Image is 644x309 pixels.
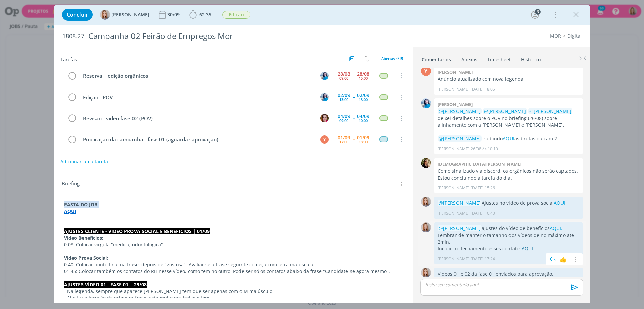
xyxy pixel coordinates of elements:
[339,140,348,144] div: 17:00
[438,225,579,232] p: ajustes do vídeo de benefícios
[62,33,84,40] span: 1808.27
[167,12,181,17] div: 30/09
[438,135,579,142] p: , subindo as brutas da câm 2.
[421,98,431,108] img: E
[438,168,579,181] p: Como sinalizado via discord, os orgânicos não serão captados. Estou concluindo a tarefa do dia.
[421,268,431,278] img: A
[80,93,314,102] div: Edição - POV
[319,71,329,81] button: E
[421,53,451,63] a: Comentários
[503,135,514,142] a: AQUI
[438,146,469,152] p: [PERSON_NAME]
[64,261,403,268] p: 0:40: Colocar ponto final na frase, depois de "gostosa". Avaliar se a frase seguinte começa com l...
[359,119,368,122] div: 10:00
[381,56,403,61] span: Abertas 4/15
[438,210,469,217] p: [PERSON_NAME]
[319,113,329,123] button: B
[554,200,567,206] a: AQUI.
[320,114,329,122] img: B
[438,271,579,277] p: Vídeos 01 e 02 da fase 01 enviados para aprovação.
[60,156,108,168] button: Adicionar uma tarefa
[439,135,481,142] span: @[PERSON_NAME]
[320,72,329,80] img: E
[199,11,211,18] span: 62:35
[471,146,498,152] span: 26/08 às 10:10
[421,197,431,207] img: A
[522,245,534,252] a: AQUI.
[54,5,590,303] div: dialog
[339,119,348,122] div: 09:00
[438,245,579,252] p: Incluir no fechamento esses contatos
[338,114,350,119] div: 04/09
[471,86,495,92] span: [DATE] 18:05
[359,76,368,80] div: 15:00
[550,33,561,39] a: MOR
[438,232,579,246] p: Lembrar de manter o tamanho dos vídeos de no máximo até 2min.
[439,200,481,206] span: @[PERSON_NAME]
[438,185,469,191] p: [PERSON_NAME]
[421,66,431,76] div: Y
[319,134,329,144] button: Y
[60,55,77,63] span: Tarefas
[471,256,495,262] span: [DATE] 17:24
[338,72,350,76] div: 28/08
[64,241,403,248] p: 0:08: Colocar vírgula "médica, odontológica".
[438,86,469,92] p: [PERSON_NAME]
[438,76,579,82] p: Anúncio atualizado com nova legenda
[338,135,350,140] div: 01/09
[484,108,526,114] span: @[PERSON_NAME]
[338,93,350,98] div: 02/09
[550,225,562,231] a: AQUI.
[64,288,403,295] p: - Na legenda, sempre que aparece [PERSON_NAME] tem que ser apenas com o M maiúsculo.
[529,108,571,114] span: @[PERSON_NAME]
[222,11,250,19] span: Edição
[567,33,582,39] a: Digital
[353,73,355,78] span: --
[80,135,314,144] div: Publicação da campanha - fase 01 (aguardar aprovação)
[64,235,103,241] strong: Vídeo Benefícios:
[357,72,369,76] div: 28/08
[62,180,80,188] span: Briefing
[560,255,567,263] div: 👍
[86,28,363,44] div: Campanha 02 Feirão de Empregos Mor
[471,185,495,191] span: [DATE] 15:26
[64,208,76,214] a: AQUI
[359,140,368,144] div: 18:00
[357,135,369,140] div: 01/09
[320,93,329,101] img: E
[339,98,348,101] div: 13:00
[64,295,403,301] p: - Ajustar a locução da primeira frase, está muito pra baixo o tom.
[530,9,540,20] button: 6
[100,10,110,20] img: A
[64,281,147,288] strong: AJUSTES VÍDEO 01 - FASE 01 | 29/08
[64,228,210,234] strong: AJUSTES CLIENTE - VÍDEO PROVA SOCIAL E BENEFÍCIOS | 01/09
[80,114,314,123] div: Revisão - vídeo fase 02 (POV)
[64,201,99,208] strong: PASTA DO JOB:
[111,12,149,17] span: [PERSON_NAME]
[438,256,469,262] p: [PERSON_NAME]
[67,12,88,17] span: Concluir
[421,158,431,168] img: C
[438,161,521,167] b: [DEMOGRAPHIC_DATA][PERSON_NAME]
[64,255,108,261] strong: Vídeo Prova Social:
[421,222,431,232] img: A
[222,11,251,19] button: Edição
[359,98,368,101] div: 18:00
[357,93,369,98] div: 02/09
[353,95,355,99] span: --
[64,222,171,228] strong: _____________________________________________________
[548,254,558,264] img: answer.svg
[471,210,495,217] span: [DATE] 16:43
[487,53,511,63] a: Timesheet
[62,9,93,21] button: Concluir
[319,92,329,102] button: E
[438,101,473,107] b: [PERSON_NAME]
[353,137,355,142] span: --
[439,108,481,114] span: @[PERSON_NAME]
[100,10,149,20] button: A[PERSON_NAME]
[365,56,369,62] img: arrow-down-up.svg
[438,69,473,75] b: [PERSON_NAME]
[80,72,314,80] div: Reserva | edição orgânicos
[187,9,213,20] button: 62:35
